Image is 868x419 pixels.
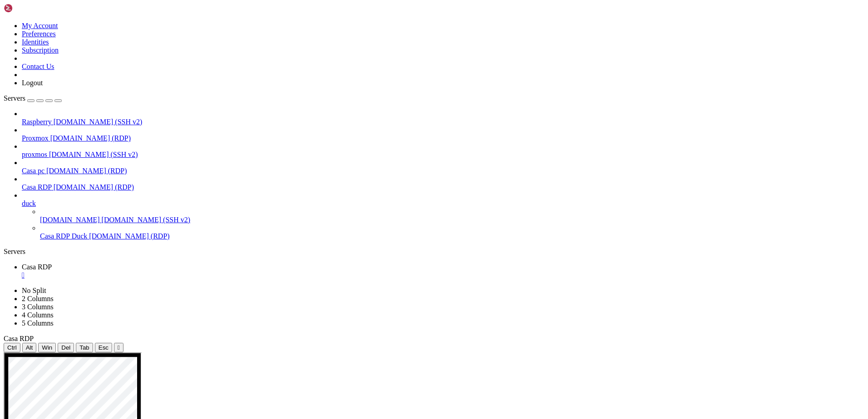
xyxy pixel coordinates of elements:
[22,142,864,159] li: proxmos [DOMAIN_NAME] (SSH v2)
[22,343,37,352] button: Alt
[22,151,864,159] a: proxmos [DOMAIN_NAME] (SSH v2)
[22,46,59,54] a: Subscription
[22,287,46,294] a: No Split
[22,271,864,279] a: 
[4,248,864,256] div: Servers
[49,151,138,158] span: [DOMAIN_NAME] (SSH v2)
[40,224,864,240] li: Casa RDP Duck [DOMAIN_NAME] (RDP)
[22,167,864,175] a: Casa pc [DOMAIN_NAME] (RDP)
[89,232,169,240] span: [DOMAIN_NAME] (RDP)
[22,183,52,191] span: Casa RDP
[76,343,93,352] button: Tab
[95,343,112,352] button: Esc
[38,343,56,352] button: Win
[22,311,54,319] a: 4 Columns
[26,344,33,351] span: Alt
[40,208,864,224] li: [DOMAIN_NAME] [DOMAIN_NAME] (SSH v2)
[54,183,134,191] span: [DOMAIN_NAME] (RDP)
[7,344,17,351] span: Ctrl
[22,79,43,87] a: Logout
[22,110,864,126] li: Raspberry [DOMAIN_NAME] (SSH v2)
[22,200,36,207] span: duck
[22,22,58,29] a: My Account
[4,94,25,102] span: Servers
[40,232,87,240] span: Casa RDP Duck
[61,344,70,351] span: Del
[50,134,131,142] span: [DOMAIN_NAME] (RDP)
[79,344,89,351] span: Tab
[4,343,20,352] button: Ctrl
[22,134,864,142] a: Proxmox [DOMAIN_NAME] (RDP)
[42,344,52,351] span: Win
[118,344,120,351] div: 
[99,344,108,351] span: Esc
[40,216,864,224] a: [DOMAIN_NAME] [DOMAIN_NAME] (SSH v2)
[22,134,49,142] span: Proxmox
[22,118,52,126] span: Raspberry
[22,200,864,208] a: duck
[22,183,864,191] a: Casa RDP [DOMAIN_NAME] (RDP)
[22,151,47,158] span: proxmos
[22,63,54,70] a: Contact Us
[102,216,191,224] span: [DOMAIN_NAME] (SSH v2)
[22,263,864,279] a: Casa RDP
[4,335,34,342] span: Casa RDP
[4,4,56,13] img: Shellngn
[22,191,864,240] li: duck
[22,126,864,142] li: Proxmox [DOMAIN_NAME] (RDP)
[22,159,864,175] li: Casa pc [DOMAIN_NAME] (RDP)
[22,303,54,311] a: 3 Columns
[22,167,44,175] span: Casa pc
[4,94,62,102] a: Servers
[54,118,143,126] span: [DOMAIN_NAME] (SSH v2)
[22,118,864,126] a: Raspberry [DOMAIN_NAME] (SSH v2)
[22,295,54,302] a: 2 Columns
[114,343,123,352] button: 
[22,319,54,327] a: 5 Columns
[22,263,52,271] span: Casa RDP
[58,343,74,352] button: Del
[22,30,56,38] a: Preferences
[22,175,864,191] li: Casa RDP [DOMAIN_NAME] (RDP)
[22,38,49,46] a: Identities
[40,232,864,240] a: Casa RDP Duck [DOMAIN_NAME] (RDP)
[46,167,127,175] span: [DOMAIN_NAME] (RDP)
[40,216,100,224] span: [DOMAIN_NAME]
